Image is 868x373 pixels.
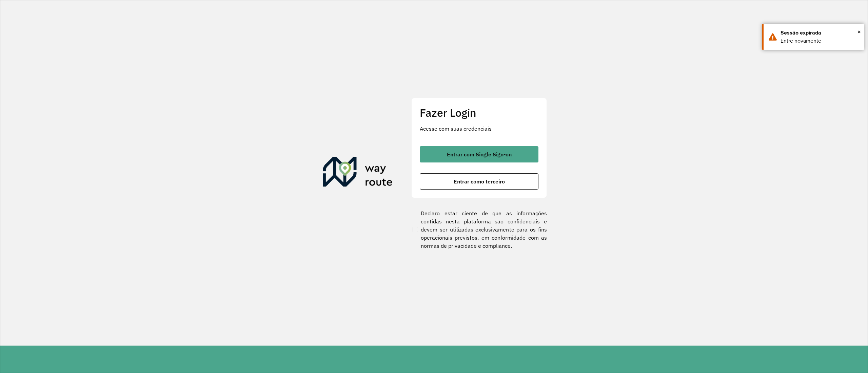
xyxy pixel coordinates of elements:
[420,146,538,162] button: button
[454,179,505,184] span: Entrar como terceiro
[781,29,859,37] div: Sessão expirada
[420,173,538,190] button: button
[420,106,538,119] h2: Fazer Login
[857,27,861,37] button: Close
[420,125,538,133] p: Acesse com suas credenciais
[411,209,547,250] label: Declaro estar ciente de que as informações contidas nesta plataforma são confidenciais e devem se...
[323,157,393,189] img: Roteirizador AmbevTech
[781,37,859,45] div: Entre novamente
[447,152,512,157] span: Entrar com Single Sign-on
[857,27,861,37] span: ×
